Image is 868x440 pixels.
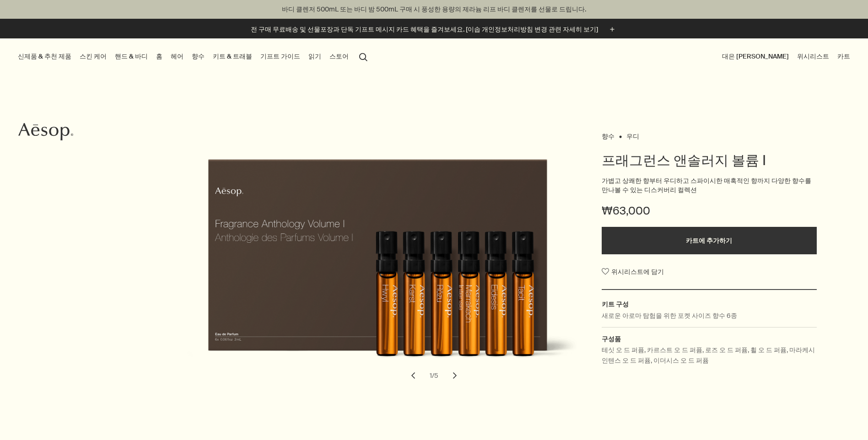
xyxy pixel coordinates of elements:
[16,50,73,63] button: 신제품 & 추천 제품
[9,5,859,14] p: 바디 클렌저 500mL 또는 바디 밤 500mL 구매 시 풍성한 용량의 제라늄 리프 바디 클렌저를 선물로 드립니다.
[626,132,639,137] a: 우디
[190,50,206,63] a: 향수
[720,38,852,75] nav: supplementary
[169,50,185,63] a: 헤어
[251,24,617,35] button: 전 구매 무료배송 및 선물포장과 단독 기프트 메시지 카드 혜택을 즐겨보세요. [이솝 개인정보처리방침 변경 관련 자세히 보기]
[211,50,254,63] a: 키트 & 트래블
[403,365,423,386] button: previous slide
[602,299,817,309] h2: 키트 구성
[602,151,817,170] h1: 프래그런스 앤솔러지 볼륨 I
[259,50,302,63] a: 기프트 가이드
[16,38,372,75] nav: primary
[602,132,615,137] a: 향수
[307,50,323,63] a: 읽기
[602,177,817,194] p: 가볍고 상쾌한 향부터 우디하고 스파이시한 매혹적인 향까지 다양한 향수를 만나볼 수 있는 디스커버리 컬렉션
[16,120,75,145] a: Aesop
[602,263,664,280] button: 위시리스트에 담기
[602,345,817,365] p: 테싯 오 드 퍼퓸, 카르스트 오 드 퍼퓸, 로즈 오 드 퍼퓸, 휠 오 드 퍼퓸, 마라케시 인텐스 오 드 퍼퓸, 이더시스 오 드 퍼퓸
[602,334,817,344] h2: 구성품
[836,50,852,63] button: 카트
[72,130,579,386] div: 프래그런스 앤솔러지 볼륨 I
[251,25,598,34] p: 전 구매 무료배송 및 선물포장과 단독 기프트 메시지 카드 혜택을 즐겨보세요. [이솝 개인정보처리방침 변경 관련 자세히 보기]
[602,311,737,321] p: 새로운 아로마 탐험을 위한 포켓 사이즈 향수 6종
[78,50,108,63] a: 스킨 케어
[445,365,465,386] button: next slide
[720,50,791,63] button: 대은 [PERSON_NAME]
[602,204,650,218] span: ₩63,000
[355,48,372,65] button: 검색창 열기
[328,50,350,63] button: 스토어
[187,130,590,374] img: Back of Fragrance Anthology gift box
[113,50,150,63] a: 핸드 & 바디
[18,123,73,141] svg: Aesop
[154,50,164,63] a: 홈
[795,50,831,63] a: 위시리스트
[602,227,817,254] button: 카트에 추가하기 - ₩63,000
